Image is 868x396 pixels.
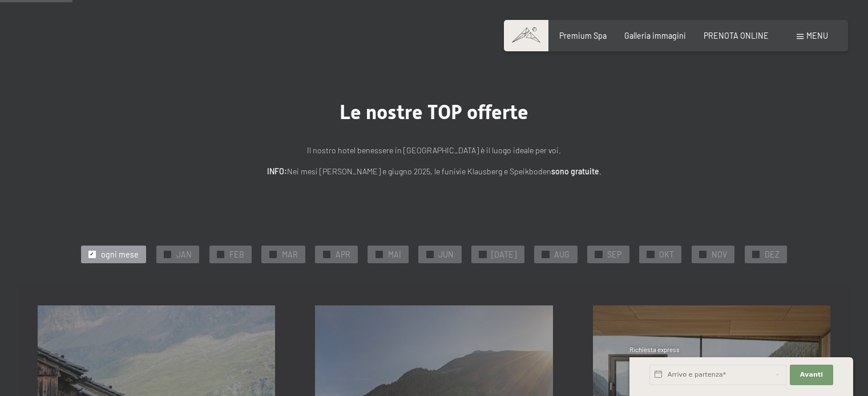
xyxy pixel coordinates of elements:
[596,251,601,258] span: ✓
[481,251,485,258] span: ✓
[806,31,828,40] span: Menu
[183,144,685,157] p: Il nostro hotel benessere in [GEOGRAPHIC_DATA] è il luogo ideale per voi.
[629,346,680,353] span: Richiesta express
[559,31,607,40] a: Premium Spa
[229,249,244,260] span: FEB
[388,249,401,260] span: MAI
[282,249,298,260] span: MAR
[427,251,432,258] span: ✓
[754,251,758,258] span: ✓
[607,249,621,260] span: SEP
[340,100,528,124] span: Le nostre TOP offerte
[790,365,833,385] button: Avanti
[491,249,516,260] span: [DATE]
[101,249,139,260] span: ogni mese
[271,251,275,258] span: ✓
[267,166,287,176] strong: INFO:
[648,251,653,258] span: ✓
[624,31,686,40] a: Galleria immagini
[218,251,223,258] span: ✓
[324,251,329,258] span: ✓
[659,249,674,260] span: OKT
[554,249,570,260] span: AUG
[90,251,94,258] span: ✓
[701,251,705,258] span: ✓
[336,249,350,260] span: APR
[712,249,727,260] span: NOV
[183,165,685,178] p: Nei mesi [PERSON_NAME] e giugno 2025, le funivie Klausberg e Speikboden .
[165,251,169,258] span: ✓
[765,249,780,260] span: DEZ
[704,31,769,40] a: PRENOTA ONLINE
[543,251,548,258] span: ✓
[377,251,381,258] span: ✓
[551,166,599,176] strong: sono gratuite
[176,249,192,260] span: JAN
[438,249,454,260] span: JUN
[800,370,823,379] span: Avanti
